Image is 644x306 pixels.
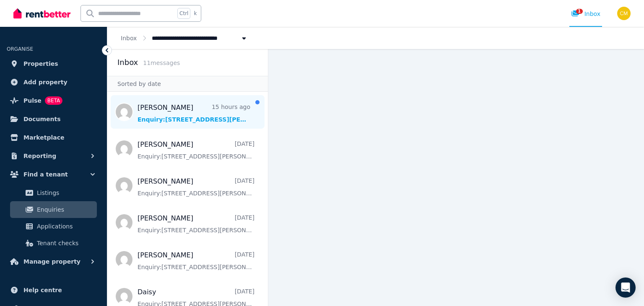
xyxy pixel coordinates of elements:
[138,103,250,124] a: [PERSON_NAME]15 hours agoEnquiry:[STREET_ADDRESS][PERSON_NAME].
[23,114,61,124] span: Documents
[37,205,93,215] span: Enquiries
[45,96,62,105] span: BETA
[7,282,100,298] a: Help centre
[177,8,190,19] span: Ctrl
[571,10,600,18] div: Inbox
[7,253,100,270] button: Manage property
[107,92,268,306] nav: Message list
[143,60,180,66] span: 11 message s
[23,151,56,161] span: Reporting
[23,257,80,267] span: Manage property
[617,7,631,20] img: Chantelle Martin
[138,250,254,271] a: [PERSON_NAME][DATE]Enquiry:[STREET_ADDRESS][PERSON_NAME].
[23,285,62,295] span: Help centre
[138,213,254,234] a: [PERSON_NAME][DATE]Enquiry:[STREET_ADDRESS][PERSON_NAME].
[7,166,100,183] button: Find a tenant
[576,9,583,14] span: 1
[615,277,636,298] div: Open Intercom Messenger
[23,96,42,106] span: Pulse
[10,184,97,201] a: Listings
[7,111,100,127] a: Documents
[10,218,97,235] a: Applications
[23,132,64,143] span: Marketplace
[10,235,97,252] a: Tenant checks
[7,129,100,146] a: Marketplace
[37,238,93,248] span: Tenant checks
[10,201,97,218] a: Enquiries
[23,77,68,87] span: Add property
[23,59,58,69] span: Properties
[194,10,197,17] span: k
[117,57,138,68] h2: Inbox
[37,188,93,198] span: Listings
[7,92,100,109] a: PulseBETA
[121,35,137,41] a: Inbox
[37,221,93,231] span: Applications
[13,7,70,20] img: RentBetter
[7,74,100,91] a: Add property
[107,76,268,92] div: Sorted by date
[138,176,254,197] a: [PERSON_NAME][DATE]Enquiry:[STREET_ADDRESS][PERSON_NAME].
[107,27,262,49] nav: Breadcrumb
[7,46,33,52] span: ORGANISE
[23,169,68,179] span: Find a tenant
[7,148,100,164] button: Reporting
[138,140,254,161] a: [PERSON_NAME][DATE]Enquiry:[STREET_ADDRESS][PERSON_NAME].
[7,55,100,72] a: Properties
